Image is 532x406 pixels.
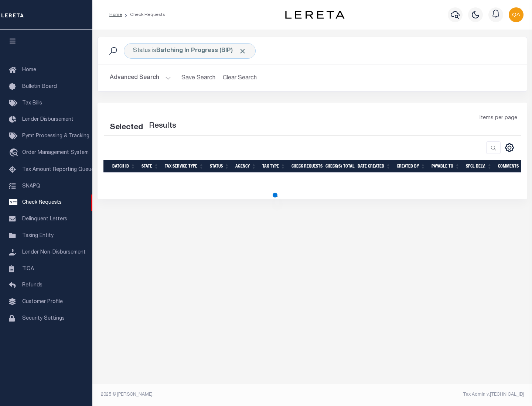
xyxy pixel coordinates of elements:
[22,101,42,106] span: Tax Bills
[22,316,65,321] span: Security Settings
[259,160,289,173] th: Tax Type
[22,167,94,172] span: Tax Amount Reporting Queue
[220,71,260,85] button: Clear Search
[139,160,162,173] th: State
[22,250,86,255] span: Lender Non-Disbursement
[323,160,355,173] th: Check(s) Total
[495,160,528,173] th: Comments
[394,160,429,173] th: Created By
[149,120,176,132] label: Results
[318,391,524,398] div: Tax Admin v.[TECHNICAL_ID]
[124,43,256,59] div: Click to Edit
[109,160,139,173] th: Batch Id
[22,183,40,189] span: SNAPQ
[355,160,394,173] th: Date Created
[22,217,67,222] span: Delinquent Letters
[22,266,34,271] span: TIQA
[156,48,246,54] b: Batching In Progress (BIP)
[22,200,62,205] span: Check Requests
[232,160,259,173] th: Agency
[95,391,313,398] div: 2025 © [PERSON_NAME].
[429,160,463,173] th: Payable To
[110,71,171,85] button: Advanced Search
[22,233,54,238] span: Taxing Entity
[22,299,63,304] span: Customer Profile
[22,150,89,155] span: Order Management System
[463,160,495,173] th: Spcl Delv.
[22,117,74,122] span: Lender Disbursement
[22,283,42,288] span: Refunds
[285,11,344,19] img: logo-dark.svg
[509,7,524,22] img: svg+xml;base64,PHN2ZyB4bWxucz0iaHR0cDovL3d3dy53My5vcmcvMjAwMC9zdmciIHBvaW50ZXItZXZlbnRzPSJub25lIi...
[110,122,143,134] div: Selected
[162,160,207,173] th: Tax Service Type
[22,84,57,89] span: Bulletin Board
[480,114,517,123] span: Items per page
[122,11,165,18] li: Check Requests
[239,47,246,55] span: Click to Remove
[289,160,323,173] th: Check Requests
[207,160,232,173] th: Status
[22,68,36,73] span: Home
[177,71,220,85] button: Save Search
[9,148,21,158] i: travel_explore
[22,134,89,139] span: Pymt Processing & Tracking
[109,13,122,17] a: Home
